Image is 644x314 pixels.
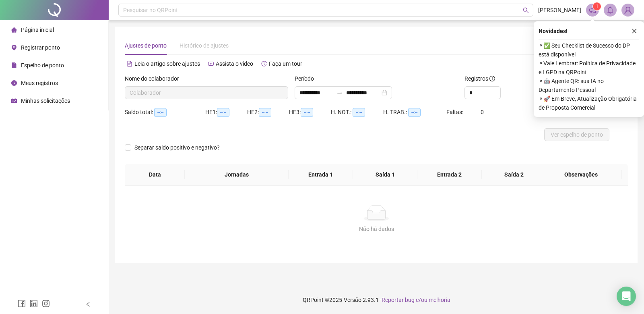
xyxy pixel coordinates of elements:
span: --:-- [259,108,271,117]
th: Observações [540,164,622,186]
span: Faltas: [446,109,464,115]
span: Meus registros [21,80,58,86]
span: Novidades ! [539,27,568,35]
th: Jornadas [185,164,289,186]
span: --:-- [301,108,313,117]
span: Faça um tour [269,60,302,67]
span: Ajustes de ponto [125,42,167,49]
sup: 1 [593,2,601,10]
span: --:-- [217,108,229,117]
span: Página inicial [21,27,54,33]
th: Saída 1 [353,164,417,186]
span: instagram [42,299,50,308]
span: to [336,89,343,96]
div: HE 2: [247,108,289,117]
span: Reportar bug e/ou melhoria [382,297,450,303]
span: facebook [18,299,26,308]
span: Minhas solicitações [21,98,70,104]
span: search [523,7,529,13]
span: notification [589,6,596,14]
div: Não há dados [134,225,618,233]
span: file [11,62,17,68]
span: Separar saldo positivo e negativo? [131,143,223,152]
span: [PERSON_NAME] [538,6,581,15]
span: left [85,302,91,307]
th: Saída 2 [482,164,546,186]
div: Open Intercom Messenger [617,287,636,306]
span: linkedin [30,299,38,308]
div: HE 1: [205,108,247,117]
span: Registrar ponto [21,44,60,51]
span: ⚬ ✅ Seu Checklist de Sucesso do DP está disponível [539,41,639,59]
span: Observações [547,170,615,179]
label: Período [295,74,319,83]
span: Registros [464,74,495,83]
span: clock-circle [11,80,17,86]
footer: QRPoint © 2025 - 2.93.1 - [109,286,644,314]
span: info-circle [489,76,495,81]
span: bell [607,6,614,14]
span: ⚬ 🚀 Em Breve, Atualização Obrigatória de Proposta Comercial [539,94,639,112]
div: HE 3: [289,108,331,117]
div: Saldo total: [125,108,205,117]
span: schedule [11,98,17,104]
span: --:-- [353,108,365,117]
span: Leia o artigo sobre ajustes [134,60,200,67]
span: environment [11,45,17,50]
span: youtube [208,61,214,67]
span: Assista o vídeo [216,60,253,67]
span: file-text [127,61,132,67]
th: Entrada 2 [417,164,482,186]
span: --:-- [408,108,421,117]
th: Entrada 1 [289,164,353,186]
span: swap-right [336,89,343,96]
span: Espelho de ponto [21,62,64,69]
span: 1 [596,4,599,9]
img: 45052 [622,4,634,16]
span: history [261,61,267,67]
span: ⚬ 🤖 Agente QR: sua IA no Departamento Pessoal [539,77,639,94]
span: home [11,27,17,33]
span: Versão [344,297,361,303]
span: --:-- [154,108,167,117]
span: Histórico de ajustes [180,42,229,49]
button: Ver espelho de ponto [544,128,609,141]
th: Data [125,164,185,186]
span: close [632,28,637,34]
span: 0 [481,109,484,115]
div: H. NOT.: [331,108,383,117]
div: H. TRAB.: [383,108,446,117]
span: ⚬ Vale Lembrar: Política de Privacidade e LGPD na QRPoint [539,59,639,77]
label: Nome do colaborador [125,74,184,83]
